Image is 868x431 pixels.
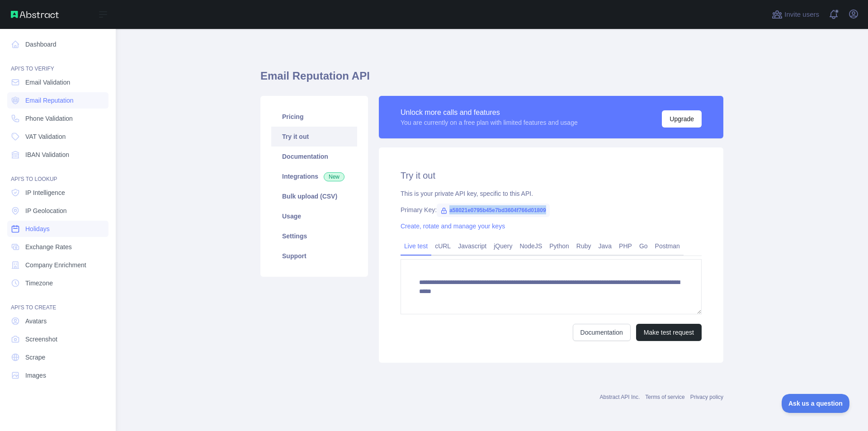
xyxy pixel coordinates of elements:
[690,394,723,400] a: Privacy policy
[25,132,66,141] span: VAT Validation
[401,205,702,214] div: Primary Key:
[7,349,108,365] a: Scrape
[271,226,357,246] a: Settings
[7,275,108,291] a: Timezone
[25,353,45,362] span: Scrape
[25,78,70,87] span: Email Validation
[324,172,344,181] span: New
[782,394,850,413] iframe: Toggle Customer Support
[615,239,636,253] a: PHP
[401,223,505,230] a: Create, rotate and manage your keys
[25,188,65,197] span: IP Intelligence
[401,239,431,253] a: Live test
[7,36,108,52] a: Dashboard
[271,166,357,186] a: Integrations New
[25,206,67,215] span: IP Geolocation
[7,54,108,72] div: API'S TO VERIFY
[25,96,74,105] span: Email Reputation
[25,224,50,233] span: Holidays
[25,150,69,159] span: IBAN Validation
[25,317,47,326] span: Avatars
[7,74,108,90] a: Email Validation
[7,185,108,201] a: IP Intelligence
[645,394,684,400] a: Terms of service
[25,371,46,380] span: Images
[25,260,86,270] span: Company Enrichment
[636,324,702,341] button: Make test request
[25,242,72,251] span: Exchange Rates
[7,221,108,237] a: Holidays
[651,239,684,253] a: Postman
[271,127,357,147] a: Try it out
[784,9,819,20] span: Invite users
[401,169,702,182] h2: Try it out
[11,11,59,18] img: Abstract API
[271,107,357,127] a: Pricing
[401,189,702,198] div: This is your private API key, specific to this API.
[437,204,550,217] span: a58021e0795b45e7bd3604f766d01809
[595,239,616,253] a: Java
[271,246,357,266] a: Support
[7,313,108,329] a: Avatars
[770,7,821,22] button: Invite users
[490,239,516,253] a: jQuery
[7,203,108,219] a: IP Geolocation
[7,367,108,384] a: Images
[271,206,357,226] a: Usage
[7,110,108,127] a: Phone Validation
[7,293,108,311] div: API'S TO CREATE
[636,239,651,253] a: Go
[25,279,53,288] span: Timezone
[7,239,108,255] a: Exchange Rates
[516,239,546,253] a: NodeJS
[431,239,454,253] a: cURL
[401,107,578,118] div: Unlock more calls and features
[25,335,57,344] span: Screenshot
[600,394,640,400] a: Abstract API Inc.
[271,186,357,206] a: Bulk upload (CSV)
[7,165,108,183] div: API'S TO LOOKUP
[7,128,108,145] a: VAT Validation
[401,118,578,127] div: You are currently on a free plan with limited features and usage
[7,257,108,273] a: Company Enrichment
[7,147,108,163] a: IBAN Validation
[662,110,702,128] button: Upgrade
[7,92,108,109] a: Email Reputation
[454,239,490,253] a: Javascript
[573,324,631,341] a: Documentation
[546,239,573,253] a: Python
[7,331,108,347] a: Screenshot
[260,69,723,90] h1: Email Reputation API
[271,147,357,166] a: Documentation
[25,114,73,123] span: Phone Validation
[573,239,595,253] a: Ruby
